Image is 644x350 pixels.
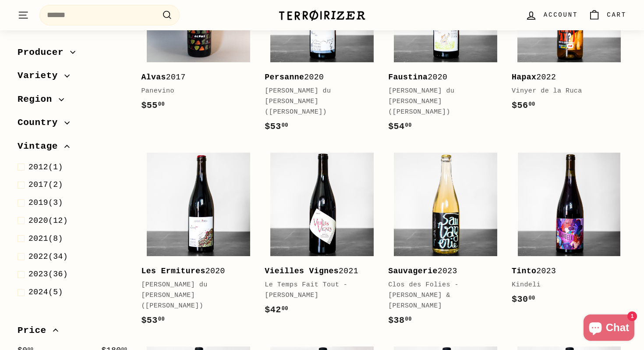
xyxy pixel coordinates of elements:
[512,71,618,84] div: 2022
[18,69,64,84] span: Variety
[28,181,48,189] span: 2017
[28,286,63,299] span: (5)
[28,288,48,297] span: 2024
[388,315,412,325] span: $38
[265,73,304,82] b: Persanne
[18,116,64,131] span: Country
[18,137,127,161] button: Vintage
[388,267,438,275] b: Sauvagerie
[512,294,535,304] span: $30
[581,314,637,343] inbox-online-store-chat: Shopify online store chat
[265,280,371,301] div: Le Temps Fait Tout - [PERSON_NAME]
[265,305,288,315] span: $42
[388,265,494,278] div: 2023
[18,90,127,114] button: Region
[28,161,63,174] span: (1)
[28,197,63,210] span: (3)
[388,73,428,82] b: Faustina
[141,147,256,336] a: Les Ermitures2020[PERSON_NAME] du [PERSON_NAME] ([PERSON_NAME])
[405,316,412,322] sup: 00
[141,265,247,278] div: 2020
[512,280,618,290] div: Kindeli
[388,147,503,336] a: Sauvagerie2023Clos des Folies - [PERSON_NAME] & [PERSON_NAME]
[28,199,48,207] span: 2019
[18,321,127,345] button: Price
[28,216,48,225] span: 2020
[388,121,412,132] span: $54
[141,73,166,82] b: Alvas
[18,139,64,154] span: Vintage
[28,268,68,281] span: (36)
[141,315,165,325] span: $53
[607,10,626,20] span: Cart
[265,265,371,278] div: 2021
[528,101,535,107] sup: 00
[141,86,247,96] div: Panevino
[512,267,536,275] b: Tinto
[544,10,578,20] span: Account
[141,280,247,311] div: [PERSON_NAME] du [PERSON_NAME] ([PERSON_NAME])
[520,2,583,28] a: Account
[18,45,70,60] span: Producer
[18,43,127,67] button: Producer
[282,306,288,312] sup: 00
[28,252,48,261] span: 2022
[28,232,63,245] span: (8)
[158,316,165,322] sup: 00
[512,100,535,111] span: $56
[28,179,63,192] span: (2)
[28,250,68,263] span: (34)
[28,270,48,279] span: 2023
[18,323,53,338] span: Price
[388,71,494,84] div: 2020
[512,265,618,278] div: 2023
[512,147,626,315] a: Tinto2023Kindeli
[141,71,247,84] div: 2017
[512,86,618,96] div: Vinyer de la Ruca
[18,92,59,107] span: Region
[265,86,371,118] div: [PERSON_NAME] du [PERSON_NAME] ([PERSON_NAME])
[28,214,68,227] span: (12)
[583,2,632,28] a: Cart
[388,280,494,311] div: Clos des Folies - [PERSON_NAME] & [PERSON_NAME]
[158,101,165,107] sup: 00
[282,122,288,129] sup: 00
[265,147,379,326] a: Vieilles Vignes2021Le Temps Fait Tout - [PERSON_NAME]
[405,122,412,129] sup: 00
[388,86,494,118] div: [PERSON_NAME] du [PERSON_NAME] ([PERSON_NAME])
[141,100,165,111] span: $55
[28,234,48,243] span: 2021
[528,295,535,301] sup: 00
[18,114,127,137] button: Country
[18,67,127,90] button: Variety
[512,73,536,82] b: Hapax
[265,121,288,132] span: $53
[141,267,205,275] b: Les Ermitures
[265,71,371,84] div: 2020
[28,163,48,171] span: 2012
[265,267,339,275] b: Vieilles Vignes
